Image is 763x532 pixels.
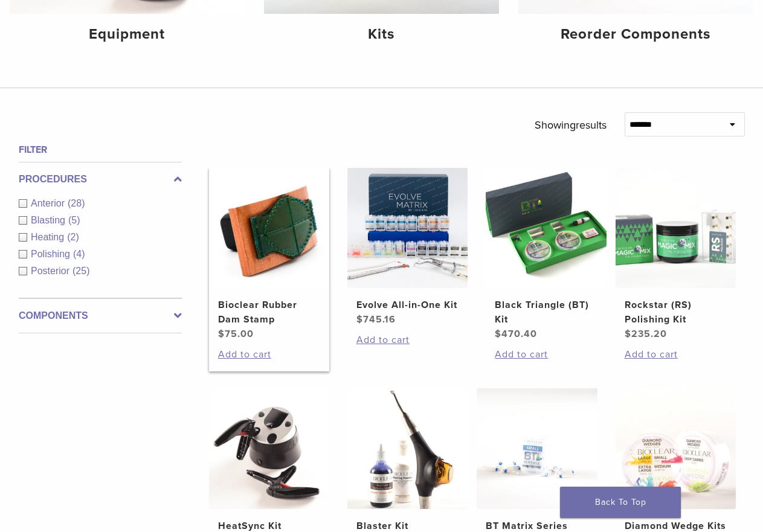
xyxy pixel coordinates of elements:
[209,168,329,341] a: Bioclear Rubber Dam StampBioclear Rubber Dam Stamp $75.00
[486,168,606,341] a: Black Triangle (BT) KitBlack Triangle (BT) Kit $470.40
[19,24,235,45] h4: Equipment
[356,298,459,312] h2: Evolve All-in-One Kit
[625,328,667,340] bdi: 235.20
[616,168,736,288] img: Rockstar (RS) Polishing Kit
[356,313,363,325] span: $
[495,347,597,362] a: Add to cart: “Black Triangle (BT) Kit”
[73,249,85,259] span: (4)
[218,328,254,340] bdi: 75.00
[347,168,468,327] a: Evolve All-in-One KitEvolve All-in-One Kit $745.16
[356,313,396,325] bdi: 745.16
[218,298,320,327] h2: Bioclear Rubber Dam Stamp
[19,143,182,157] h4: Filter
[625,347,727,362] a: Add to cart: “Rockstar (RS) Polishing Kit”
[616,388,736,508] img: Diamond Wedge Kits
[19,309,182,323] label: Components
[209,388,329,508] img: HeatSync Kit
[31,198,68,208] span: Anterior
[67,232,79,242] span: (2)
[560,487,681,518] a: Back To Top
[347,168,468,288] img: Evolve All-in-One Kit
[495,328,501,340] span: $
[68,215,80,225] span: (5)
[625,298,727,327] h2: Rockstar (RS) Polishing Kit
[31,249,73,259] span: Polishing
[31,266,72,276] span: Posterior
[486,168,606,288] img: Black Triangle (BT) Kit
[68,198,85,208] span: (28)
[72,266,89,276] span: (25)
[218,347,320,362] a: Add to cart: “Bioclear Rubber Dam Stamp”
[625,328,631,340] span: $
[495,298,597,327] h2: Black Triangle (BT) Kit
[535,112,607,138] p: Showing results
[209,168,329,288] img: Bioclear Rubber Dam Stamp
[347,388,468,508] img: Blaster Kit
[31,232,67,242] span: Heating
[477,388,597,508] img: BT Matrix Series
[495,328,537,340] bdi: 470.40
[19,172,182,187] label: Procedures
[616,168,736,341] a: Rockstar (RS) Polishing KitRockstar (RS) Polishing Kit $235.20
[31,215,68,225] span: Blasting
[274,24,489,45] h4: Kits
[528,24,744,45] h4: Reorder Components
[218,328,225,340] span: $
[356,333,459,347] a: Add to cart: “Evolve All-in-One Kit”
